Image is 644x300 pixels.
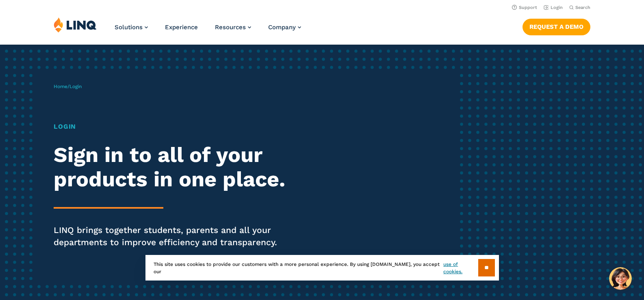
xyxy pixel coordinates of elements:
p: LINQ brings together students, parents and all your departments to improve efficiency and transpa... [54,224,302,248]
a: use of cookies. [443,261,478,275]
img: LINQ | K‑12 Software [54,17,97,32]
a: Support [512,5,537,10]
button: Hello, have a question? Let’s chat. [609,267,632,290]
span: Login [69,84,82,89]
span: Solutions [115,24,143,31]
span: Resources [215,24,246,31]
span: Search [575,5,590,10]
nav: Primary Navigation [115,17,301,44]
span: Company [268,24,296,31]
a: Solutions [115,24,148,31]
div: This site uses cookies to provide our customers with a more personal experience. By using [DOMAIN... [145,255,499,281]
h2: Sign in to all of your products in one place. [54,143,302,192]
a: Request a Demo [523,19,590,35]
a: Experience [165,24,198,31]
a: Company [268,24,301,31]
h1: Login [54,122,302,132]
button: Open Search Bar [569,4,590,11]
span: / [54,84,82,89]
nav: Button Navigation [523,17,590,35]
a: Login [544,5,563,10]
a: Resources [215,24,251,31]
a: Home [54,84,67,89]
